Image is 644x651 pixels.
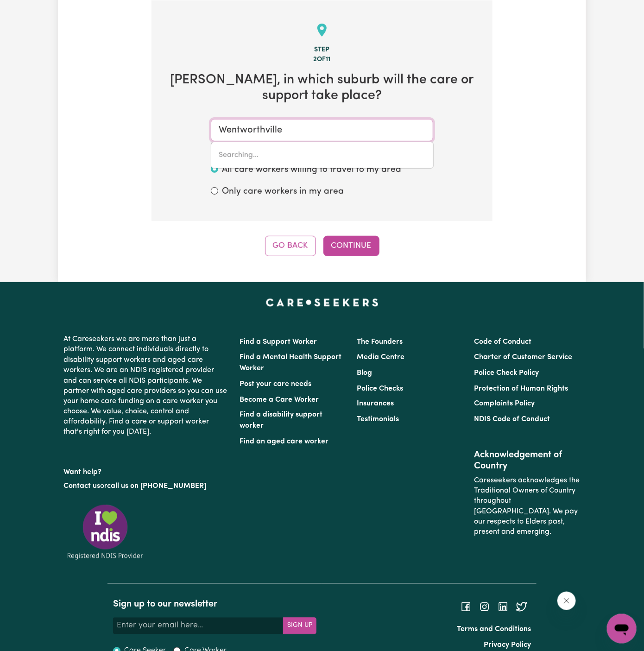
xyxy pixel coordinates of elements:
label: All care workers willing to travel to my area [222,164,401,177]
iframe: Button to launch messaging window [607,614,637,644]
a: Find an aged care worker [240,438,328,446]
button: Continue [323,236,379,256]
a: Find a disability support worker [240,411,322,430]
a: Complaints Policy [474,400,535,408]
div: Step [166,45,478,55]
a: Contact us [63,483,100,490]
p: At Careseekers we are more than just a platform. We connect individuals directly to disability su... [63,330,228,442]
span: Need any help? [6,6,56,14]
iframe: Close message [557,592,576,610]
a: Follow Careseekers on Instagram [479,603,490,610]
a: Follow Careseekers on Facebook [461,603,472,610]
a: Media Centre [357,354,404,361]
a: Follow Careseekers on LinkedIn [498,603,509,610]
a: Terms and Conditions [457,626,531,633]
a: Testimonials [357,416,399,423]
button: Go Back [265,236,316,256]
a: The Founders [357,338,403,346]
h2: Sign up to our newsletter [113,599,316,610]
a: Post your care needs [240,380,311,388]
a: Find a Mental Health Support Worker [240,354,341,372]
a: Police Check Policy [474,369,539,377]
a: Protection of Human Rights [474,385,568,392]
a: Blog [357,369,372,377]
button: Subscribe [283,618,316,634]
h2: Acknowledgement of Country [474,450,581,472]
a: Insurances [357,400,394,408]
a: Police Checks [357,385,403,392]
h2: [PERSON_NAME] , in which suburb will the care or support take place? [166,72,478,104]
a: call us on [PHONE_NUMBER] [107,483,206,490]
img: Registered NDIS provider [63,503,147,561]
a: Code of Conduct [474,338,532,346]
p: or [63,478,228,495]
a: Charter of Customer Service [474,354,573,361]
input: Enter your email here... [113,618,284,634]
div: menu-options [211,142,434,169]
a: Become a Care Worker [240,396,319,404]
a: Find a Support Worker [240,338,317,346]
a: Privacy Policy [484,642,531,649]
label: Only care workers in my area [222,185,344,199]
a: Follow Careseekers on Twitter [516,603,527,610]
p: Careseekers acknowledges the Traditional Owners of Country throughout [GEOGRAPHIC_DATA]. We pay o... [474,472,581,542]
a: Careseekers home page [266,299,379,306]
p: Want help? [63,464,228,478]
a: NDIS Code of Conduct [474,416,550,423]
input: Enter a suburb or postcode [211,119,433,141]
div: 2 of 11 [166,55,478,65]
